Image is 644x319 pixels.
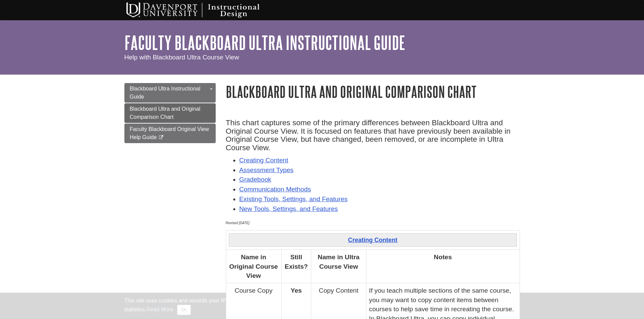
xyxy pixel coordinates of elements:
div: This site uses cookies and records your IP address for usage statistics. Additionally, we use Goo... [124,297,520,315]
a: Blackboard Ultra Instructional Guide [124,83,216,103]
strong: Notes [434,254,452,261]
a: Read More [146,307,173,312]
h4: This chart captures some of the primary differences between Blackboard Ultra and Original Course ... [226,119,520,152]
strong: Name in Ultra Course View [318,254,360,270]
button: Close [177,305,190,315]
a: Communication Methods [239,186,311,193]
span: . [270,143,272,152]
div: Guide Page Menu [124,83,216,143]
a: Faculty Blackboard Ultra Instructional Guide [124,32,405,53]
a: New Tools, Settings, and Features [239,205,338,212]
span: Help with Blackboard Ultra Course View [124,54,239,61]
strong: Still Exists? [285,254,308,270]
strong: Yes [291,287,302,294]
span: Blackboard Ultra Instructional Guide [130,86,200,100]
strong: Name in Original Course View [229,254,278,279]
a: Faculty Blackboard Original View Help Guide [124,124,216,143]
em: Revised [DATE] [226,221,249,225]
a: Existing Tools, Settings, and Features [239,195,348,203]
strong: Creating Content [348,237,398,243]
a: Gradebook [239,176,271,183]
a: Assessment Types [239,166,294,174]
span: Faculty Blackboard Original View Help Guide [130,126,209,140]
a: Creating Content [239,157,288,164]
h1: Blackboard Ultra and Original Comparison Chart [226,83,520,100]
i: This link opens in a new window [158,135,164,140]
a: Blackboard Ultra and Original Comparison Chart [124,103,216,123]
img: Davenport University Instructional Design [121,2,283,19]
span: Blackboard Ultra and Original Comparison Chart [130,106,200,120]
